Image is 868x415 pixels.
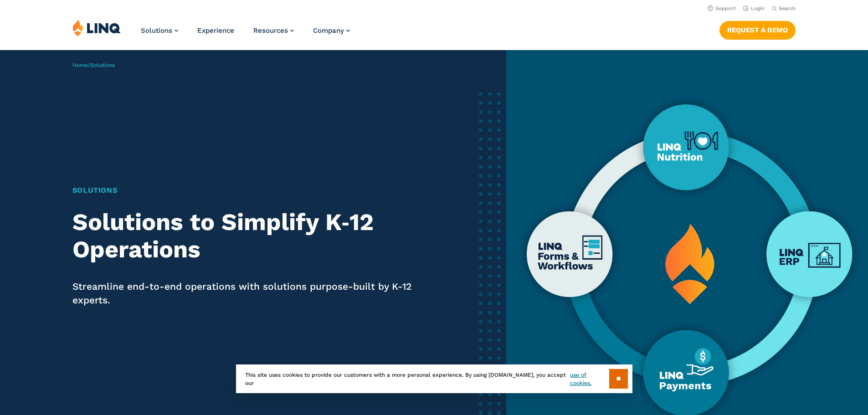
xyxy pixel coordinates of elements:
button: Open Search Bar [772,5,796,12]
span: / [72,62,115,68]
a: Support [708,5,736,11]
a: Home [72,62,88,68]
h1: Solutions [72,185,415,196]
a: Company [313,26,350,35]
img: LINQ | K‑12 Software [72,19,121,36]
span: Company [313,26,344,35]
p: Streamline end-to-end operations with solutions purpose-built by K-12 experts. [72,280,415,307]
span: Search [779,5,796,11]
a: Resources [253,26,294,35]
a: use of cookies. [570,371,609,387]
span: Solutions [90,62,115,68]
a: Experience [197,26,234,35]
a: Solutions [141,26,178,35]
nav: Primary Navigation [141,19,350,49]
nav: Button Navigation [719,19,796,39]
a: Request a Demo [719,21,796,39]
h2: Solutions to Simplify K‑12 Operations [72,209,415,263]
span: Resources [253,26,288,35]
div: This site uses cookies to provide our customers with a more personal experience. By using [DOMAIN... [236,364,632,393]
a: Login [743,5,765,11]
span: Solutions [141,26,172,35]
